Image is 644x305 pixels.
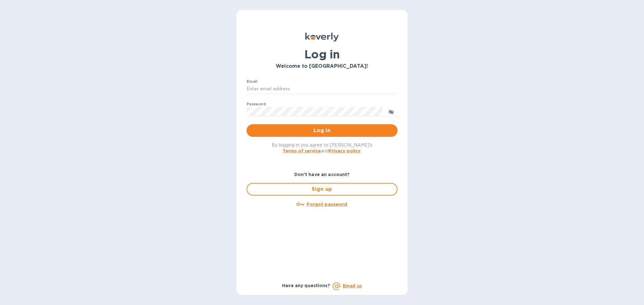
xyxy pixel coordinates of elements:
[252,127,392,134] span: Log in
[247,102,266,106] label: Password
[307,202,347,207] u: Forgot password
[247,84,397,94] input: Enter email address
[247,124,397,137] button: Log in
[305,33,339,41] img: Koverly
[294,172,350,177] b: Don't have an account?
[247,48,397,61] h1: Log in
[329,148,360,153] a: Privacy policy
[247,80,258,83] label: Email
[252,185,392,193] span: Sign up
[272,142,373,153] span: By logging in you agree to [PERSON_NAME]'s and .
[385,105,397,118] button: toggle password visibility
[247,183,397,195] button: Sign up
[283,148,321,153] a: Terms of service
[247,63,397,69] h3: Welcome to [GEOGRAPHIC_DATA]!
[343,283,362,288] a: Email us
[282,283,330,288] b: Have any questions?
